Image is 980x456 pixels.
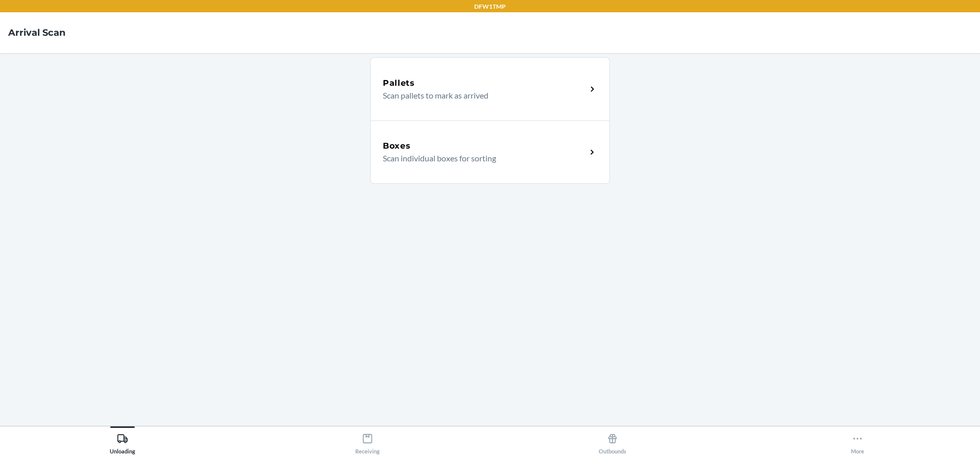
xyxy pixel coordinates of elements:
a: BoxesScan individual boxes for sorting [370,121,610,184]
p: Scan pallets to mark as arrived [383,89,578,102]
button: Outbounds [490,426,735,454]
h4: Arrival Scan [8,26,65,39]
div: More [851,429,864,454]
a: PalletsScan pallets to mark as arrived [370,57,610,121]
p: Scan individual boxes for sorting [383,152,578,164]
button: Receiving [245,426,490,454]
div: Outbounds [599,429,626,454]
div: Unloading [110,429,135,454]
div: Receiving [355,429,380,454]
h5: Boxes [383,140,411,152]
p: DFW1TMP [474,2,506,11]
button: More [735,426,980,454]
h5: Pallets [383,77,415,89]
